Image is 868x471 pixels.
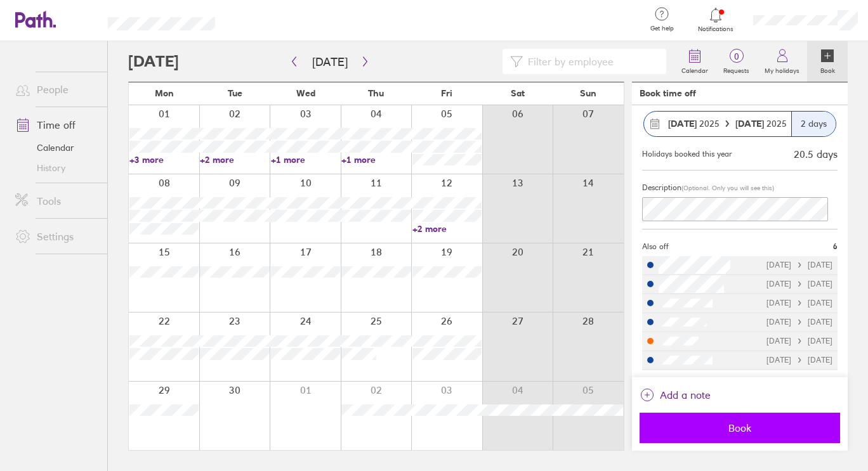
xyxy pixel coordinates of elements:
[641,25,683,32] span: Get help
[155,88,174,98] span: Mon
[648,422,831,434] span: Book
[5,158,107,178] a: History
[271,154,340,165] a: +1 more
[668,118,697,129] strong: [DATE]
[341,154,411,165] a: +1 more
[5,224,107,249] a: Settings
[807,41,848,82] a: Book
[642,242,669,251] span: Also off
[302,51,358,72] button: [DATE]
[716,51,757,61] span: 0
[441,88,452,98] span: Fri
[757,63,807,75] label: My holidays
[368,88,384,98] span: Thu
[642,183,681,192] span: Description
[511,88,525,98] span: Sat
[660,385,711,405] span: Add a note
[5,112,107,138] a: Time off
[681,184,774,192] span: (Optional. Only you will see this)
[412,223,482,235] a: +2 more
[640,413,840,443] button: Book
[766,299,832,307] div: [DATE] [DATE]
[695,6,737,33] a: Notifications
[716,41,757,82] a: 0Requests
[674,41,716,82] a: Calendar
[5,188,107,214] a: Tools
[757,41,807,82] a: My holidays
[791,112,836,136] div: 2 days
[766,337,832,345] div: [DATE] [DATE]
[523,49,659,74] input: Filter by employee
[695,25,737,33] span: Notifications
[5,138,107,158] a: Calendar
[228,88,242,98] span: Tue
[129,154,199,165] a: +3 more
[640,385,711,405] button: Add a note
[813,63,843,75] label: Book
[668,119,720,129] span: 2025
[833,242,838,251] span: 6
[735,119,787,129] span: 2025
[735,118,766,129] strong: [DATE]
[642,105,838,143] button: [DATE] 2025[DATE] 20252 days
[766,356,832,365] div: [DATE] [DATE]
[640,88,696,98] div: Book time off
[580,88,596,98] span: Sun
[200,154,269,165] a: +2 more
[794,148,838,160] div: 20.5 days
[642,150,732,158] div: Holidays booked this year
[296,88,315,98] span: Wed
[716,63,757,75] label: Requests
[5,77,107,102] a: People
[674,63,716,75] label: Calendar
[766,261,832,269] div: [DATE] [DATE]
[766,280,832,288] div: [DATE] [DATE]
[766,318,832,326] div: [DATE] [DATE]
